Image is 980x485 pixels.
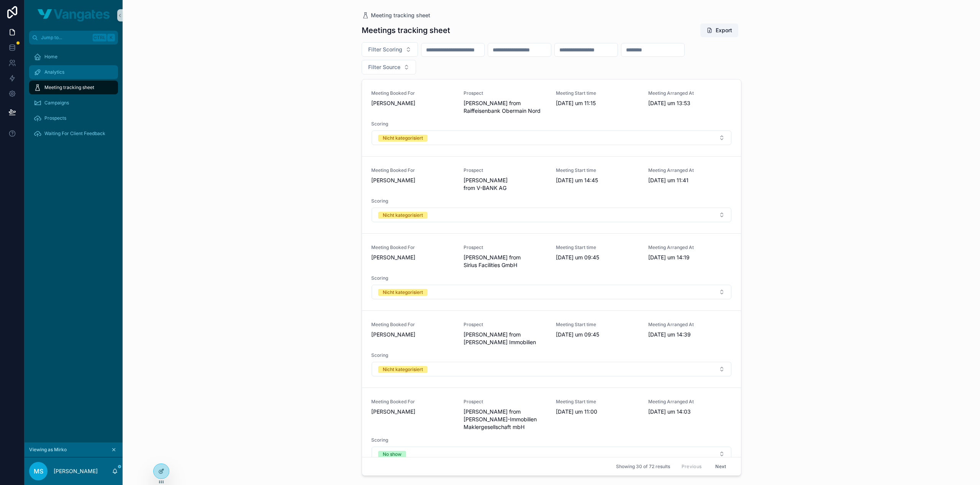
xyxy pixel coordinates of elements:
[44,54,57,60] span: Home
[383,135,423,142] div: Nicht kategorisiert
[648,90,731,96] span: Meeting Arranged At
[700,23,738,37] button: Export
[371,254,454,261] span: [PERSON_NAME]
[29,111,118,125] a: Prospects
[383,212,423,219] div: Nicht kategorisiert
[556,90,639,96] span: Meeting Start time
[44,100,69,106] span: Campaigns
[383,366,423,373] div: Nicht kategorisiert
[371,167,454,173] span: Meeting Booked For
[372,285,731,299] button: Select Button
[29,31,118,45] button: Jump to...CtrlK
[29,50,118,64] a: Home
[368,63,400,71] span: Filter Source
[371,275,732,281] span: Scoring
[371,90,454,96] span: Meeting Booked For
[371,322,454,328] span: Meeting Booked For
[648,254,731,261] span: [DATE] um 14:19
[362,42,418,57] button: Select Button
[616,464,670,470] span: Showing 30 of 72 results
[362,310,741,388] a: Meeting Booked For[PERSON_NAME]Prospect[PERSON_NAME] from [PERSON_NAME] ImmobilienMeeting Start t...
[371,198,732,204] span: Scoring
[556,167,639,173] span: Meeting Start time
[464,399,547,405] span: Prospect
[34,467,43,476] span: MS
[710,460,731,472] button: Next
[556,244,639,251] span: Meeting Start time
[29,127,118,140] a: Waiting For Client Feedback
[44,115,66,121] span: Prospects
[362,156,741,233] a: Meeting Booked For[PERSON_NAME]Prospect[PERSON_NAME] from V-BANK AGMeeting Start time[DATE] um 14...
[29,447,67,453] span: Viewing as Mirko
[29,65,118,79] a: Analytics
[648,177,731,184] span: [DATE] um 11:41
[648,331,731,338] span: [DATE] um 14:39
[371,121,732,127] span: Scoring
[464,322,547,328] span: Prospect
[371,437,732,443] span: Scoring
[41,35,90,41] span: Jump to...
[371,408,454,416] span: [PERSON_NAME]
[464,254,547,269] span: [PERSON_NAME] from Sirius Facilities GmbH
[648,99,731,107] span: [DATE] um 13:53
[464,177,547,192] span: [PERSON_NAME] from V-BANK AG
[464,331,547,346] span: [PERSON_NAME] from [PERSON_NAME] Immobilien
[362,25,450,36] h1: Meetings tracking sheet
[371,399,454,405] span: Meeting Booked For
[371,244,454,251] span: Meeting Booked For
[29,96,118,110] a: Campaigns
[648,244,731,251] span: Meeting Arranged At
[362,388,741,472] a: Meeting Booked For[PERSON_NAME]Prospect[PERSON_NAME] from [PERSON_NAME]-Immobilien Maklergesellsc...
[464,408,547,431] span: [PERSON_NAME] from [PERSON_NAME]-Immobilien Maklergesellschaft mbH
[44,69,64,75] span: Analytics
[464,167,547,173] span: Prospect
[29,81,118,94] a: Meeting tracking sheet
[464,99,547,115] span: [PERSON_NAME] from Raiffeisenbank Obermain Nord
[383,289,423,296] div: Nicht kategorisiert
[464,244,547,251] span: Prospect
[372,208,731,222] button: Select Button
[371,352,732,358] span: Scoring
[372,362,731,376] button: Select Button
[648,399,731,405] span: Meeting Arranged At
[368,46,402,53] span: Filter Scoring
[93,34,107,41] span: Ctrl
[648,167,731,173] span: Meeting Arranged At
[372,447,731,461] button: Select Button
[556,408,639,416] span: [DATE] um 11:00
[648,408,731,416] span: [DATE] um 14:03
[44,84,94,91] span: Meeting tracking sheet
[362,79,741,156] a: Meeting Booked For[PERSON_NAME]Prospect[PERSON_NAME] from Raiffeisenbank Obermain NordMeeting Sta...
[54,467,98,475] p: [PERSON_NAME]
[556,99,639,107] span: [DATE] um 11:15
[362,12,430,19] a: Meeting tracking sheet
[556,254,639,261] span: [DATE] um 09:45
[556,322,639,328] span: Meeting Start time
[38,9,110,21] img: App logo
[371,99,454,107] span: [PERSON_NAME]
[362,233,741,310] a: Meeting Booked For[PERSON_NAME]Prospect[PERSON_NAME] from Sirius Facilities GmbHMeeting Start tim...
[464,90,547,96] span: Prospect
[25,45,123,150] div: scrollable content
[556,331,639,338] span: [DATE] um 09:45
[556,177,639,184] span: [DATE] um 14:45
[383,451,402,458] div: No show
[108,35,114,41] span: K
[371,12,430,19] span: Meeting tracking sheet
[44,130,105,137] span: Waiting For Client Feedback
[372,130,731,145] button: Select Button
[362,60,416,74] button: Select Button
[648,322,731,328] span: Meeting Arranged At
[371,177,454,184] span: [PERSON_NAME]
[371,331,454,338] span: [PERSON_NAME]
[556,399,639,405] span: Meeting Start time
